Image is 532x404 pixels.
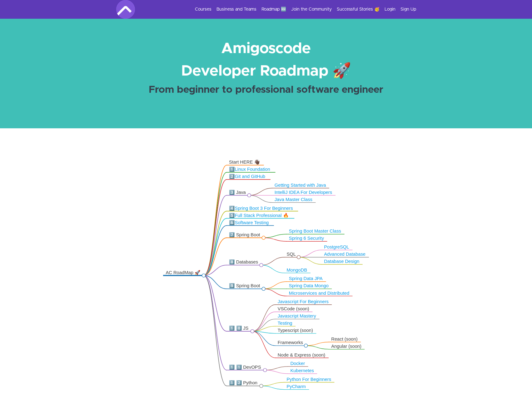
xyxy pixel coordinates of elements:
div: 1️⃣ [229,166,272,172]
a: PostgreSQL [324,244,349,249]
div: Typescript (soon) [278,328,313,333]
a: Login [385,6,395,12]
a: Spring Data JPA [289,276,323,281]
a: MongoDB [287,268,307,273]
div: 1️⃣ 0️⃣ JS [229,326,250,331]
div: 6️⃣ [229,220,271,225]
a: Java Master Class [275,197,312,202]
a: Spring Boot Master Class [289,229,341,234]
div: Angular (soon) [331,343,362,349]
a: Spring 6 Security [289,236,324,241]
div: AC RoadMap 🚀 [166,270,201,275]
a: Courses [195,6,211,12]
div: 1️⃣ 1️⃣ DevOPS [229,364,263,370]
a: Javascript Mastery [278,314,316,319]
a: Spring Data Mongo [289,283,329,288]
a: Testing [278,321,292,326]
a: Advanced Database [324,252,366,257]
a: Join the Community [291,6,332,12]
div: 8️⃣ Databases [229,259,259,265]
div: 7️⃣ Spring Boot [229,232,261,238]
a: Kubernetes [291,368,314,373]
a: Spring Boot 3 For Beginners [235,206,293,211]
strong: Amigoscode [221,41,311,56]
strong: Developer Roadmap 🚀 [181,64,351,79]
div: 1️⃣ 2️⃣ Python [229,380,259,386]
a: Business and Teams [216,6,256,12]
a: Getting Started with Java [275,183,326,188]
a: Successful Stories 🥳 [337,6,380,12]
a: IntelliJ IDEA For Developers [275,190,332,195]
div: 2️⃣ [229,174,268,180]
a: Full Stack Professional 🔥 [235,213,289,218]
div: Frameworks [278,340,304,346]
strong: From beginner to professional software engineer [149,85,383,95]
a: Microservices and Distributed [289,291,349,296]
a: Javascript For Beginners [278,299,329,304]
div: 9️⃣ Spring Boot [229,283,261,289]
div: Start HERE 👋🏿 [229,159,261,165]
div: React (soon) [331,336,358,342]
a: PyCharm [287,384,306,389]
div: 5️⃣ [229,213,291,218]
a: Docker [291,361,305,366]
a: Linux Foundation [235,167,270,172]
a: Database Design [324,259,360,264]
div: 3️⃣ Java [229,190,247,195]
div: Node & Express (soon) [278,352,326,358]
a: Roadmap 🆕 [261,6,286,12]
a: Software Testing [235,220,269,225]
a: Git and GitHub [235,174,266,179]
div: VSCode (soon) [278,306,310,312]
a: Sign Up [400,6,416,12]
div: SQL [287,251,296,257]
a: Python For Beginners [287,377,331,382]
div: 4️⃣ [229,205,295,211]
